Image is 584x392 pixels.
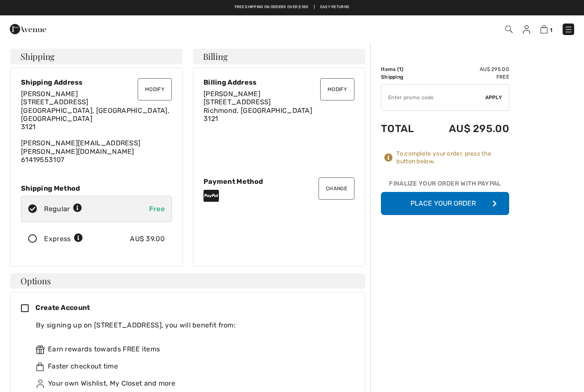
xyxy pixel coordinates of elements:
[426,114,509,143] td: AU$ 295.00
[36,363,44,371] img: faster.svg
[381,85,485,110] input: Promo code
[21,90,172,164] div: [PERSON_NAME][EMAIL_ADDRESS][PERSON_NAME][DOMAIN_NAME]
[235,4,309,10] a: Free shipping on orders over $180
[36,344,348,354] div: Earn rewards towards FREE items
[10,273,365,289] h4: Options
[10,24,46,32] a: 1ère Avenue
[21,52,55,61] span: Shipping
[319,177,354,200] button: Change
[21,184,172,192] div: Shipping Method
[203,52,227,61] span: Billing
[149,205,165,213] span: Free
[426,65,509,73] td: AU$ 295.00
[21,78,172,86] div: Shipping Address
[44,234,83,244] div: Express
[523,25,530,34] img: My Info
[138,78,172,100] button: Modify
[36,378,348,389] div: Your own Wishlist, My Closet and more
[36,361,348,371] div: Faster checkout time
[399,66,401,72] span: 1
[10,21,46,38] img: 1ère Avenue
[426,73,509,81] td: Free
[36,380,44,388] img: ownWishlist.svg
[204,177,354,186] div: Payment Method
[204,98,312,122] span: [STREET_ADDRESS] Richmond, [GEOGRAPHIC_DATA] 3121
[35,304,90,312] span: Create Account
[381,65,426,73] td: Items ( )
[485,94,502,101] span: Apply
[505,26,513,33] img: Search
[550,27,552,33] span: 1
[36,320,348,330] div: By signing up on [STREET_ADDRESS], you will benefit from:
[21,156,64,164] a: 61419553107
[381,73,426,81] td: Shipping
[320,78,354,100] button: Modify
[21,98,169,131] span: [STREET_ADDRESS] [GEOGRAPHIC_DATA], [GEOGRAPHIC_DATA], [GEOGRAPHIC_DATA] 3121
[381,114,426,143] td: Total
[396,150,509,165] div: To complete your order, press the button below.
[314,4,315,10] span: |
[204,78,354,86] div: Billing Address
[320,4,350,10] a: Easy Returns
[540,24,552,34] a: 1
[381,179,509,192] div: Finalize Your Order with PayPal
[381,192,509,215] button: Place Your Order
[44,204,82,214] div: Regular
[36,345,44,354] img: rewards.svg
[540,25,548,33] img: Shopping Bag
[21,90,78,98] span: [PERSON_NAME]
[204,90,260,98] span: [PERSON_NAME]
[130,234,165,244] div: AU$ 39.00
[564,25,573,34] img: Menu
